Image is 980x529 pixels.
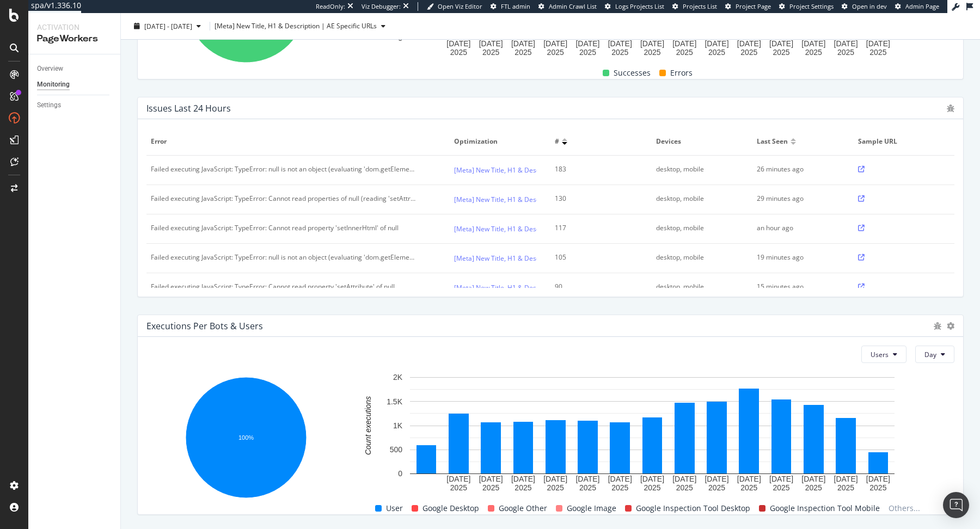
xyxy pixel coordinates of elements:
[852,2,887,10] span: Open in dev
[834,39,858,48] text: [DATE]
[708,48,725,57] text: 2025
[511,475,535,483] text: [DATE]
[676,483,693,492] text: 2025
[37,63,63,75] div: Overview
[801,475,825,483] text: [DATE]
[146,103,231,114] div: Issues Last 24 Hours
[672,475,696,483] text: [DATE]
[575,475,599,483] text: [DATE]
[608,39,632,48] text: [DATE]
[915,346,954,363] button: Day
[705,39,728,48] text: [DATE]
[947,104,954,112] div: bug
[656,164,739,174] div: desktop, mobile
[644,483,660,492] text: 2025
[636,502,750,515] span: Google Inspection Tool Desktop
[479,39,503,48] text: [DATE]
[905,2,939,10] span: Admin Page
[884,502,924,515] span: Others...
[567,502,616,515] span: Google Image
[656,253,739,262] div: desktop, mobile
[834,475,858,483] text: [DATE]
[37,22,112,33] div: Activation
[37,79,113,90] a: Monitoring
[579,483,596,492] text: 2025
[740,483,757,492] text: 2025
[151,253,415,262] div: Failed executing JavaScript: TypeError: null is not an object (evaluating 'dom.getElement('h1').s...
[858,137,948,146] span: Sample URL
[427,2,482,11] a: Open Viz Editor
[454,137,544,146] span: Optimization
[579,48,596,57] text: 2025
[708,483,725,492] text: 2025
[398,34,402,43] text: 0
[151,164,415,174] div: Failed executing JavaScript: TypeError: null is not an object (evaluating 'dom.getElement('meta[n...
[144,21,192,30] span: [DATE] - [DATE]
[491,2,530,11] a: FTL admin
[640,475,664,483] text: [DATE]
[611,483,628,492] text: 2025
[387,397,402,406] text: 1.5K
[501,2,530,10] span: FTL admin
[547,48,564,57] text: 2025
[543,475,567,483] text: [DATE]
[672,39,696,48] text: [DATE]
[805,483,822,492] text: 2025
[151,282,395,292] div: Failed executing JavaScript: TypeError: Cannot read property 'setAttribute' of null
[146,372,345,506] svg: A chart.
[869,483,886,492] text: 2025
[575,39,599,48] text: [DATE]
[866,39,890,48] text: [DATE]
[656,194,739,204] div: desktop, mobile
[924,350,936,359] span: Day
[364,396,372,455] text: Count executions
[555,194,638,204] div: 130
[871,350,889,359] span: Users
[614,66,651,79] span: Successes
[779,2,834,11] a: Project Settings
[316,2,345,11] div: ReadOnly:
[608,475,632,483] text: [DATE]
[130,17,205,35] button: [DATE] - [DATE]
[37,33,112,45] div: PageWorkers
[737,39,761,48] text: [DATE]
[454,164,616,176] a: [Meta] New Title, H1 & Description | AE Specific URLs
[837,48,854,57] text: 2025
[895,2,939,11] a: Admin Page
[362,2,401,11] div: Viz Debugger:
[215,17,390,35] button: [Meta] New Title, H1 & Description | AE Specific URLs
[37,63,113,75] a: Overview
[611,48,628,57] text: 2025
[725,2,771,11] a: Project Page
[705,475,728,483] text: [DATE]
[555,223,638,233] div: 117
[446,39,470,48] text: [DATE]
[454,282,616,293] a: [Meta] New Title, H1 & Description | AE Specific URLs
[555,282,638,292] div: 90
[757,164,840,174] div: 26 minutes ago
[37,100,61,111] div: Settings
[757,223,840,233] div: an hour ago
[672,2,717,11] a: Projects List
[943,492,969,518] div: Open Intercom Messenger
[773,483,789,492] text: 2025
[656,282,739,292] div: desktop, mobile
[454,253,616,264] a: [Meta] New Title, H1 & Description | AE Specific URLs
[683,2,717,10] span: Projects List
[499,502,547,515] span: Google Other
[869,48,886,57] text: 2025
[482,48,499,57] text: 2025
[801,39,825,48] text: [DATE]
[615,2,664,10] span: Logs Projects List
[543,39,567,48] text: [DATE]
[770,502,880,515] span: Google Inspection Tool Mobile
[37,79,70,90] div: Monitoring
[837,483,854,492] text: 2025
[151,137,443,146] span: Error
[644,48,660,57] text: 2025
[393,373,403,382] text: 2K
[555,164,638,174] div: 183
[151,194,415,204] div: Failed executing JavaScript: TypeError: Cannot read properties of null (reading 'setAttribute')
[446,475,470,483] text: [DATE]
